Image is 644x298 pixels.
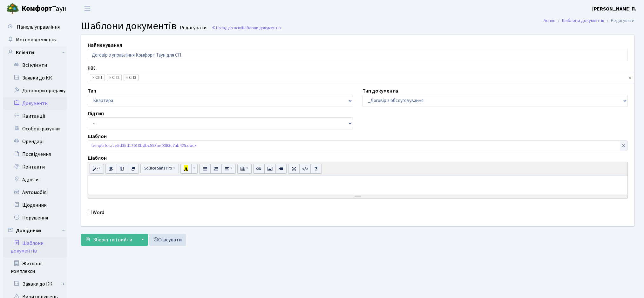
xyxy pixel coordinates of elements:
div: Resize [88,195,627,198]
a: Посвідчення [3,148,67,161]
a: Клієнти [3,46,67,59]
label: Тип [88,87,96,95]
a: Clear file [620,141,627,151]
a: Адреси [3,173,67,186]
small: Редагувати . [179,25,208,31]
a: Назад до всіхШаблони документів [212,25,281,31]
img: logo.png [6,3,19,15]
a: Заявки до КК [3,72,67,84]
a: Автомобілі [3,186,67,199]
li: Редагувати [604,17,634,24]
a: Шаблони документів [3,237,67,257]
a: templates/ce5d35d12610bdbc553ae0083c7ab425.docx [91,141,196,149]
span: Source Sans Pro [144,165,172,171]
label: Шаблон [88,154,107,162]
label: ЖК [88,64,95,72]
span: Мої повідомлення [16,36,57,43]
button: Source Sans Pro [140,164,179,173]
a: Документи [3,97,67,110]
a: Орендарі [3,135,67,148]
button: Переключити навігацію [79,3,95,14]
a: [PERSON_NAME] П. [592,5,636,13]
a: Щоденник [3,199,67,211]
a: Особові рахунки [3,122,67,135]
a: Шаблони документів [562,17,604,24]
a: Договори продажу [3,84,67,97]
span: Панель управління [17,24,60,31]
a: Мої повідомлення [3,33,67,46]
nav: breadcrumb [534,14,644,27]
b: Комфорт [22,3,52,14]
a: Порушення [3,211,67,224]
a: Панель управління [3,21,67,33]
label: Шаблон [88,133,107,140]
span: Видалити всі елементи [629,75,631,81]
label: Найменування [88,41,122,49]
span: Зберегти і вийти [93,236,132,243]
a: Всі клієнти [3,59,67,72]
span: × [109,74,111,81]
label: Тип документа [363,87,398,95]
li: СП1 [90,74,105,81]
a: Житлові комплекси [3,257,67,278]
span: × [126,74,128,81]
a: Заявки до КК [7,278,67,290]
a: Квитанції [3,110,67,122]
span: Шаблони документів [241,25,281,31]
a: Контакти [3,161,67,173]
li: СП3 [124,74,139,81]
a: Довідники [3,224,67,237]
li: СП2 [107,74,122,81]
button: Зберегти і вийти [81,234,136,246]
label: Підтип [88,110,104,117]
label: Word [93,209,104,216]
span: Таун [22,3,67,14]
span: Шаблони документів [81,19,177,33]
span: × [92,74,94,81]
a: Admin [544,17,555,24]
a: Скасувати [149,234,186,246]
